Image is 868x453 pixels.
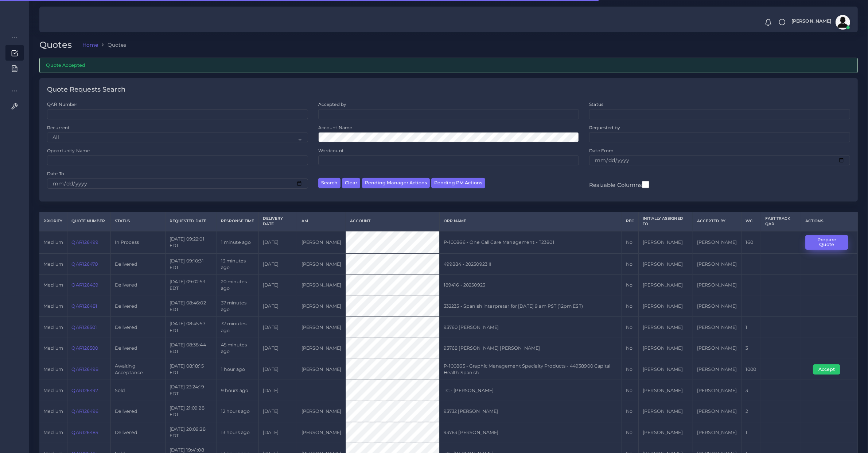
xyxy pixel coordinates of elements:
[638,231,693,254] td: [PERSON_NAME]
[39,58,858,73] div: Quote Accepted
[362,178,430,188] button: Pending Manager Actions
[39,40,77,50] h2: Quotes
[43,366,63,372] span: medium
[622,296,638,317] td: No
[638,296,693,317] td: [PERSON_NAME]
[259,401,297,422] td: [DATE]
[259,338,297,359] td: [DATE]
[622,317,638,338] td: No
[165,338,217,359] td: [DATE] 08:38:44 EDT
[297,231,346,254] td: [PERSON_NAME]
[217,231,259,254] td: 1 minute ago
[622,359,638,380] td: No
[297,212,346,231] th: AM
[217,338,259,359] td: 45 minutes ago
[82,41,98,49] a: Home
[589,101,603,107] label: Status
[622,338,638,359] td: No
[693,231,741,254] td: [PERSON_NAME]
[318,147,344,154] label: Wordcount
[589,124,620,131] label: Requested by
[217,359,259,380] td: 1 hour ago
[47,124,70,131] label: Recurrent
[71,325,97,330] a: QAR126501
[742,317,761,338] td: 1
[622,254,638,275] td: No
[110,296,165,317] td: Delivered
[742,359,761,380] td: 1000
[622,212,638,231] th: REC
[43,388,63,393] span: medium
[801,212,857,231] th: Actions
[693,275,741,296] td: [PERSON_NAME]
[638,338,693,359] td: [PERSON_NAME]
[439,338,622,359] td: 93768 [PERSON_NAME] [PERSON_NAME]
[805,235,848,250] button: Prepare Quote
[693,296,741,317] td: [PERSON_NAME]
[110,254,165,275] td: Delivered
[693,212,741,231] th: Accepted by
[259,359,297,380] td: [DATE]
[110,212,165,231] th: Status
[165,231,217,254] td: [DATE] 09:22:01 EDT
[43,345,63,351] span: medium
[259,254,297,275] td: [DATE]
[217,296,259,317] td: 37 minutes ago
[110,317,165,338] td: Delivered
[43,303,63,309] span: medium
[742,231,761,254] td: 160
[742,401,761,422] td: 2
[622,401,638,422] td: No
[693,317,741,338] td: [PERSON_NAME]
[318,101,347,107] label: Accepted by
[71,282,98,288] a: QAR126469
[71,239,98,245] a: QAR126499
[297,359,346,380] td: [PERSON_NAME]
[439,275,622,296] td: 189416 - 20250923
[297,317,346,338] td: [PERSON_NAME]
[622,380,638,401] td: No
[693,359,741,380] td: [PERSON_NAME]
[165,359,217,380] td: [DATE] 08:18:15 EDT
[165,296,217,317] td: [DATE] 08:46:02 EDT
[693,254,741,275] td: [PERSON_NAME]
[43,282,63,288] span: medium
[110,422,165,443] td: Delivered
[693,380,741,401] td: [PERSON_NAME]
[297,338,346,359] td: [PERSON_NAME]
[439,422,622,443] td: 93763 [PERSON_NAME]
[622,231,638,254] td: No
[439,231,622,254] td: P-100866 - One Call Care Management - T23801
[813,366,845,372] a: Accept
[67,212,110,231] th: Quote Number
[638,401,693,422] td: [PERSON_NAME]
[638,275,693,296] td: [PERSON_NAME]
[165,254,217,275] td: [DATE] 09:10:31 EDT
[342,178,360,188] button: Clear
[297,422,346,443] td: [PERSON_NAME]
[836,15,850,30] img: avatar
[638,254,693,275] td: [PERSON_NAME]
[742,380,761,401] td: 3
[742,422,761,443] td: 1
[165,422,217,443] td: [DATE] 20:09:28 EDT
[43,239,63,245] span: medium
[297,296,346,317] td: [PERSON_NAME]
[259,422,297,443] td: [DATE]
[642,180,649,189] input: Resizable Columns
[217,254,259,275] td: 13 minutes ago
[71,303,97,309] a: QAR126481
[259,317,297,338] td: [DATE]
[318,124,353,131] label: Account Name
[43,261,63,267] span: medium
[622,422,638,443] td: No
[638,422,693,443] td: [PERSON_NAME]
[165,317,217,338] td: [DATE] 08:45:57 EDT
[805,239,853,245] a: Prepare Quote
[318,178,340,188] button: Search
[693,338,741,359] td: [PERSON_NAME]
[638,317,693,338] td: [PERSON_NAME]
[47,147,90,154] label: Opportunity Name
[638,380,693,401] td: [PERSON_NAME]
[217,380,259,401] td: 9 hours ago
